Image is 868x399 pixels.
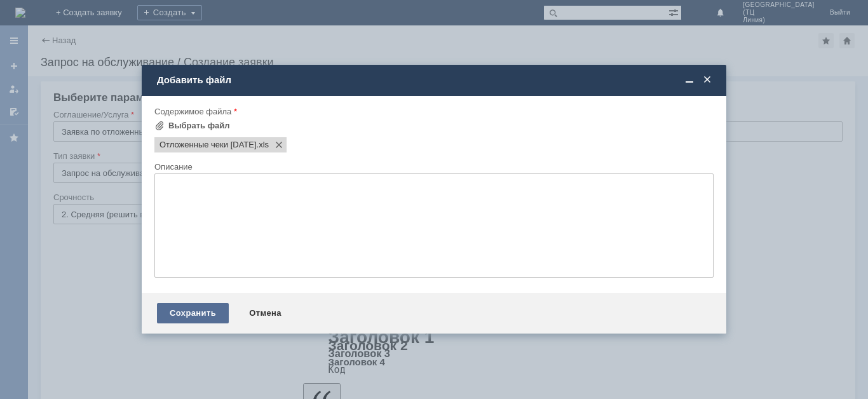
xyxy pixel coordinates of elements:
span: Отложенные чеки 29.08.25.xls [159,140,257,150]
div: Добавить файл [157,74,714,86]
div: Прошу удалить отложенные чеки за [DATE] [5,5,186,15]
span: Свернуть (Ctrl + M) [683,74,696,86]
div: Выбрать файл [168,121,230,131]
div: Содержимое файла [154,107,711,116]
span: Отложенные чеки 29.08.25.xls [257,140,269,150]
div: Описание [154,163,711,171]
span: Закрыть [701,74,714,86]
